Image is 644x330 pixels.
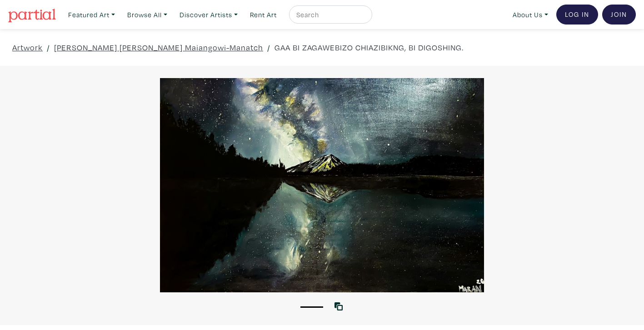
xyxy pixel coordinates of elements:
[54,41,263,54] a: [PERSON_NAME] [PERSON_NAME] Maiangowi-Manatch
[509,5,552,24] a: About Us
[300,306,323,308] button: 1 of 1
[602,5,636,25] a: Join
[175,5,242,24] a: Discover Artists
[123,5,171,24] a: Browse All
[275,41,464,54] a: GAA BI ZAGAWEBIZO CHIAZIBIKNG, BI DIGOSHING.
[12,41,43,54] a: Artwork
[556,5,598,25] a: Log In
[246,5,281,24] a: Rent Art
[64,5,119,24] a: Featured Art
[267,41,270,54] span: /
[295,9,364,20] input: Search
[47,41,50,54] span: /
